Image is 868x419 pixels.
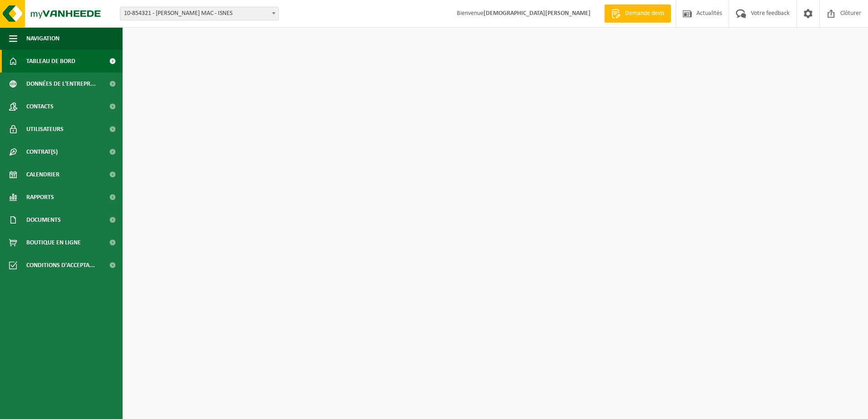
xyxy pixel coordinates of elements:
span: Documents [26,209,61,231]
a: Demande devis [604,5,671,23]
span: Navigation [26,27,59,50]
span: 10-854321 - ELIA CRÉALYS MAC - ISNES [120,7,278,20]
span: Calendrier [26,163,59,186]
span: Boutique en ligne [26,231,81,254]
span: 10-854321 - ELIA CRÉALYS MAC - ISNES [120,7,279,20]
span: Contrat(s) [26,141,58,163]
span: Rapports [26,186,54,209]
span: Conditions d'accepta... [26,254,95,277]
span: Demande devis [623,9,666,18]
span: Données de l'entrepr... [26,73,96,95]
span: Contacts [26,95,54,118]
span: Tableau de bord [26,50,75,73]
strong: [DEMOGRAPHIC_DATA][PERSON_NAME] [483,10,591,17]
span: Utilisateurs [26,118,64,141]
